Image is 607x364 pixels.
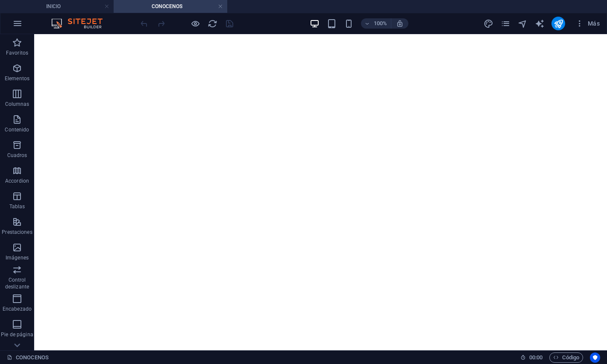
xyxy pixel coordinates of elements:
h6: 100% [374,18,387,29]
button: text_generator [534,18,545,29]
button: Código [549,352,583,363]
p: Cuadros [7,152,27,159]
i: Navegador [518,19,528,29]
i: Páginas (Ctrl+Alt+S) [501,19,510,29]
span: 00 00 [529,352,542,363]
i: Publicar [554,19,563,29]
h4: CONOCENOS [114,2,227,11]
a: Haz clic para cancelar la selección y doble clic para abrir páginas [7,352,49,363]
p: Elementos [5,75,29,82]
button: Haz clic para salir del modo de previsualización y seguir editando [190,18,200,29]
p: Contenido [5,126,29,133]
button: design [483,18,493,29]
button: Más [572,17,603,30]
button: 100% [361,18,391,29]
i: Diseño (Ctrl+Alt+Y) [484,19,493,29]
p: Pie de página [1,331,33,338]
p: Imágenes [6,254,29,261]
p: Favoritos [6,50,28,56]
p: Prestaciones [2,229,32,236]
button: pages [500,18,510,29]
span: Código [553,352,579,363]
p: Encabezado [3,306,32,312]
button: reload [207,18,217,29]
p: Tablas [9,203,25,210]
h6: Tiempo de la sesión [520,352,543,363]
button: publish [551,17,565,30]
i: AI Writer [535,19,545,29]
img: Editor Logo [49,18,113,29]
p: Accordion [5,178,29,184]
i: Al redimensionar, ajustar el nivel de zoom automáticamente para ajustarse al dispositivo elegido. [396,20,404,27]
span: : [535,354,537,361]
span: Más [575,19,600,28]
button: navigator [517,18,528,29]
p: Columnas [5,101,29,108]
i: Volver a cargar página [208,19,217,29]
button: Usercentrics [590,352,600,363]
